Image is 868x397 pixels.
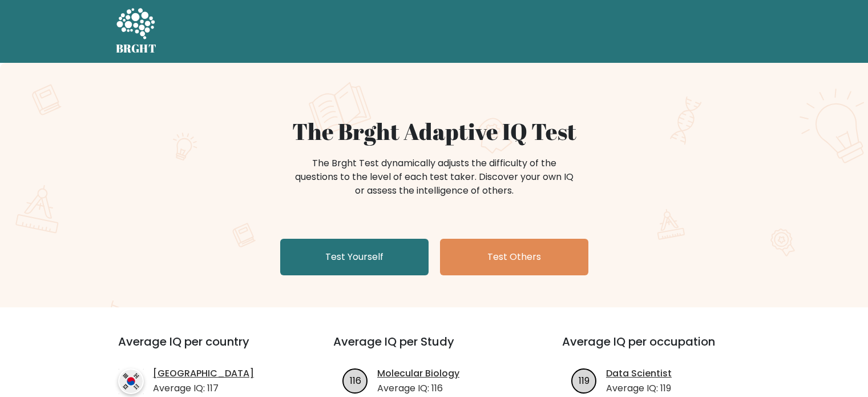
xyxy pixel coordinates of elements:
p: Average IQ: 119 [606,382,672,395]
img: country [118,368,144,394]
a: Data Scientist [606,367,672,380]
a: Test Yourself [280,239,429,275]
h3: Average IQ per country [118,335,292,362]
h5: BRGHT [116,42,157,55]
text: 119 [579,374,590,387]
h1: The Brght Adaptive IQ Test [156,118,713,145]
a: Test Others [440,239,588,275]
a: BRGHT [116,5,157,58]
text: 116 [350,374,361,387]
div: The Brght Test dynamically adjusts the difficulty of the questions to the level of each test take... [292,157,577,198]
h3: Average IQ per occupation [562,335,764,362]
p: Average IQ: 116 [377,382,459,395]
h3: Average IQ per Study [333,335,535,362]
p: Average IQ: 117 [153,382,254,395]
a: Molecular Biology [377,367,459,380]
a: [GEOGRAPHIC_DATA] [153,367,254,380]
